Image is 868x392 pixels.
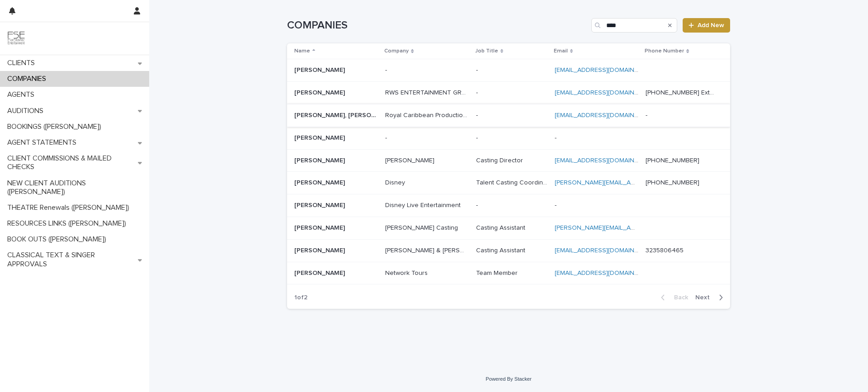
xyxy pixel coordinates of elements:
[476,155,525,165] p: Casting Director
[287,149,730,172] tr: [PERSON_NAME][PERSON_NAME] [PERSON_NAME][PERSON_NAME] Casting DirectorCasting Director [EMAIL_ADD...
[646,112,647,118] a: -
[476,132,480,142] p: -
[287,172,730,194] tr: [PERSON_NAME][PERSON_NAME] DisneyDisney Talent Casting CoordinatorTalent Casting Coordinator [PER...
[4,123,108,131] p: BOOKINGS ([PERSON_NAME])
[385,132,389,142] p: -
[4,179,149,196] p: NEW CLIENT AUDITIONS ([PERSON_NAME])
[287,59,730,82] tr: [PERSON_NAME][PERSON_NAME] -- -- [EMAIL_ADDRESS][DOMAIN_NAME]
[476,177,549,187] p: Talent Casting Coordinator
[294,46,310,56] p: Name
[476,65,480,74] p: -
[294,87,347,97] p: [PERSON_NAME]
[385,268,429,277] p: Network Tours
[692,293,730,302] button: Next
[683,18,730,33] a: Add New
[475,46,498,56] p: Job Title
[698,22,724,28] span: Add New
[287,217,730,239] tr: [PERSON_NAME][PERSON_NAME] [PERSON_NAME] Casting[PERSON_NAME] Casting Casting AssistantCasting As...
[555,157,657,164] a: [EMAIL_ADDRESS][DOMAIN_NAME]
[4,203,137,212] p: THEATRE Renewals ([PERSON_NAME])
[385,110,471,119] p: Royal Caribbean Productions Casting
[654,293,692,302] button: Back
[294,200,347,209] p: [PERSON_NAME]
[385,155,436,165] p: [PERSON_NAME]
[646,157,699,164] a: [PHONE_NUMBER]
[4,107,51,115] p: AUDITIONS
[695,294,715,301] span: Next
[4,90,42,99] p: AGENTS
[294,177,347,187] p: [PERSON_NAME]
[555,67,657,73] a: [EMAIL_ADDRESS][DOMAIN_NAME]
[294,65,347,74] p: [PERSON_NAME]
[294,268,347,277] p: [PERSON_NAME]
[7,29,25,47] img: 9JgRvJ3ETPGCJDhvPVA5
[4,219,133,228] p: RESOURCES LINKS ([PERSON_NAME])
[646,247,684,254] a: 3235806465
[294,132,347,142] p: [PERSON_NAME]
[555,112,657,118] a: [EMAIL_ADDRESS][DOMAIN_NAME]
[287,287,315,309] p: 1 of 2
[287,239,730,262] tr: [PERSON_NAME][PERSON_NAME] [PERSON_NAME] & [PERSON_NAME][PERSON_NAME] & [PERSON_NAME] Casting Ass...
[4,251,138,268] p: CLASSICAL TEXT & SINGER APPROVALS
[294,245,347,255] p: [PERSON_NAME]
[669,294,688,301] span: Back
[287,19,588,32] h1: COMPANIES
[385,245,471,255] p: Fern Champion & Sharon Lieblein
[385,87,471,97] p: RWS ENTERTAINMENT GROUP
[555,90,657,96] a: [EMAIL_ADDRESS][DOMAIN_NAME]
[384,46,409,56] p: Company
[294,155,347,165] p: [PERSON_NAME]
[476,245,527,255] p: Casting Assistant
[476,87,480,97] p: -
[287,262,730,284] tr: [PERSON_NAME][PERSON_NAME] Network ToursNetwork Tours Team MemberTeam Member [EMAIL_ADDRESS][DOMA...
[646,179,699,186] a: [PHONE_NUMBER]
[294,222,347,232] p: [PERSON_NAME]
[287,82,730,104] tr: [PERSON_NAME][PERSON_NAME] RWS ENTERTAINMENT GROUPRWS ENTERTAINMENT GROUP -- [EMAIL_ADDRESS][DOMA...
[555,247,657,254] a: [EMAIL_ADDRESS][DOMAIN_NAME]
[555,200,558,209] p: -
[385,200,462,209] p: Disney Live Entertainment
[476,200,480,209] p: -
[555,270,657,276] a: [EMAIL_ADDRESS][DOMAIN_NAME]
[476,222,527,232] p: Casting Assistant
[591,18,677,33] input: Search
[287,194,730,217] tr: [PERSON_NAME][PERSON_NAME] Disney Live EntertainmentDisney Live Entertainment -- --
[476,268,519,277] p: Team Member
[4,75,53,83] p: COMPANIES
[4,154,138,171] p: CLIENT COMMISSIONS & MAILED CHECKS
[294,110,380,119] p: Greg Graham, JP Christensen
[287,127,730,149] tr: [PERSON_NAME][PERSON_NAME] -- -- --
[4,59,42,67] p: CLIENTS
[476,110,480,119] p: -
[554,46,568,56] p: Email
[4,138,84,147] p: AGENT STATEMENTS
[385,177,407,187] p: Disney
[385,222,460,232] p: [PERSON_NAME] Casting
[385,65,389,74] p: -
[645,46,684,56] p: Phone Number
[555,179,755,186] a: [PERSON_NAME][EMAIL_ADDRESS][PERSON_NAME][DOMAIN_NAME]
[555,225,706,231] a: [PERSON_NAME][EMAIL_ADDRESS][DOMAIN_NAME]
[4,235,113,244] p: BOOK OUTS ([PERSON_NAME])
[287,104,730,127] tr: [PERSON_NAME], [PERSON_NAME][PERSON_NAME], [PERSON_NAME] Royal Caribbean Productions CastingRoyal...
[555,132,558,142] p: -
[646,90,719,96] a: [PHONE_NUMBER] Ext 72
[486,376,531,382] a: Powered By Stacker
